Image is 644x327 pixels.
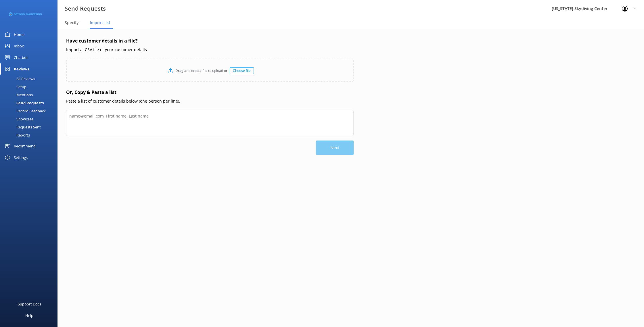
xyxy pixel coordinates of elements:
[18,298,41,310] div: Support Docs
[230,67,254,74] div: Choose file
[14,40,24,52] div: Inbox
[65,20,79,26] span: Specify
[3,107,46,115] div: Record Feedback
[3,99,57,107] a: Send Requests
[3,83,57,91] a: Setup
[66,47,354,53] p: Import a .CSV file of your customer details
[3,123,41,131] div: Requests Sent
[65,4,106,13] h3: Send Requests
[3,123,57,131] a: Requests Sent
[3,131,57,139] a: Reports
[173,68,230,73] p: Drag and drop a file to upload or
[3,107,57,115] a: Record Feedback
[66,89,354,96] h4: Or, Copy & Paste a list
[3,75,57,83] a: All Reviews
[9,10,42,19] img: 3-1676954853.png
[3,91,33,99] div: Mentions
[3,115,57,123] a: Showcase
[3,131,30,139] div: Reports
[14,152,28,163] div: Settings
[3,91,57,99] a: Mentions
[66,37,354,45] h4: Have customer details in a file?
[25,310,33,321] div: Help
[3,75,35,83] div: All Reviews
[90,20,110,26] span: Import list
[14,52,28,63] div: Chatbot
[3,99,44,107] div: Send Requests
[14,63,29,75] div: Reviews
[3,83,26,91] div: Setup
[3,115,33,123] div: Showcase
[66,98,354,104] p: Paste a list of customer details below (one person per line).
[14,29,24,40] div: Home
[14,140,36,152] div: Recommend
